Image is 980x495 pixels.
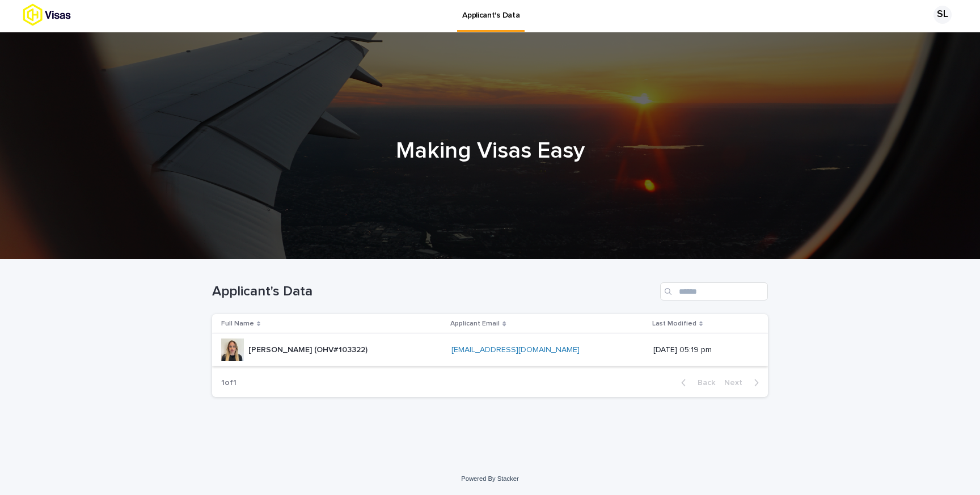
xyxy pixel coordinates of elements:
[212,137,768,164] h1: Making Visas Easy
[212,284,656,300] h1: Applicant's Data
[660,282,768,301] input: Search
[672,378,720,388] button: Back
[248,343,370,355] p: [PERSON_NAME] (OHV#103322)
[691,379,715,387] span: Back
[933,6,952,24] div: SL
[652,318,696,330] p: Last Modified
[212,369,246,397] p: 1 of 1
[461,475,518,482] a: Powered By Stacker
[450,318,500,330] p: Applicant Email
[451,346,580,354] a: [EMAIL_ADDRESS][DOMAIN_NAME]
[23,3,111,26] img: tx8HrbJQv2PFQx4TXEq5
[653,345,750,355] p: [DATE] 05:19 pm
[221,318,254,330] p: Full Name
[720,378,768,388] button: Next
[212,334,768,366] tr: [PERSON_NAME] (OHV#103322)[PERSON_NAME] (OHV#103322) [EMAIL_ADDRESS][DOMAIN_NAME] [DATE] 05:19 pm
[724,379,749,387] span: Next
